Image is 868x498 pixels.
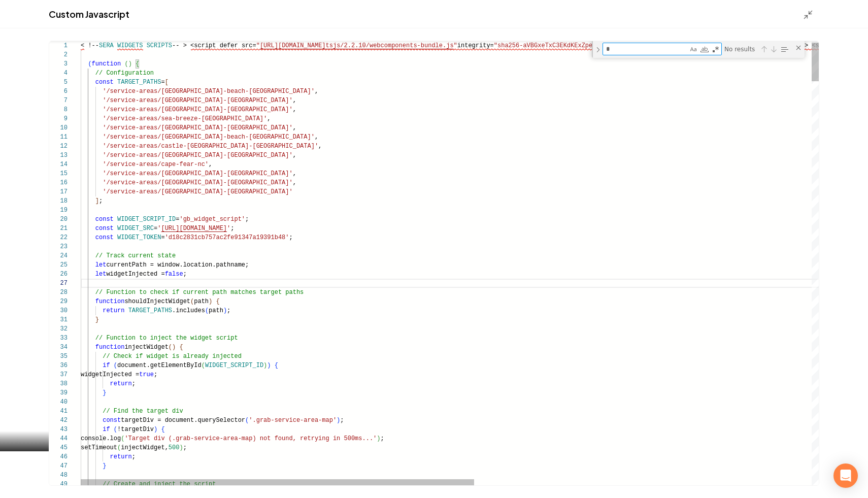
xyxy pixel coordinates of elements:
span: , [209,161,212,168]
span: '/service-areas/[GEOGRAPHIC_DATA]-[GEOGRAPHIC_DATA]' [103,97,292,104]
span: WIDGET_SCRIPT_ID [205,362,263,369]
span: { [216,298,219,305]
span: path [209,307,223,314]
span: // Function to check if current path matches targe [95,289,278,296]
span: t paths [278,289,304,296]
span: [URL][DOMAIN_NAME] [161,225,227,232]
span: , [293,97,296,104]
span: , [318,143,322,150]
span: ) [209,298,212,305]
span: , [293,106,296,113]
span: ) [377,435,380,442]
div: Match Whole Word (⌥⌘W) [699,44,710,54]
div: Next Match (Enter) [770,45,778,53]
span: ) [267,362,271,369]
div: Find / Replace [592,41,805,58]
span: '/service-areas/castle-[GEOGRAPHIC_DATA]-[GEOGRAPHIC_DATA]' [103,143,318,150]
div: Use Regular Expression (⌥⌘R) [711,44,721,54]
span: 'gb_widget_script' [179,216,245,223]
span: , [293,179,296,186]
span: ) [337,417,340,424]
span: ; [289,234,293,241]
span: trying in 500ms...' [307,435,377,442]
span: -- > <script defer src= [172,42,256,49]
span: integrity= [457,42,494,49]
span: '/service-areas/[GEOGRAPHIC_DATA]-[GEOGRAPHIC_DATA]' [103,179,292,186]
span: // Function to inject the widget script [95,335,238,342]
span: '/service-areas/[GEOGRAPHIC_DATA]-[GEOGRAPHIC_DATA]' [103,152,292,159]
span: '/service-areas/[GEOGRAPHIC_DATA]-[GEOGRAPHIC_DATA]' [103,106,292,113]
span: ; [227,307,230,314]
span: '/service-areas/[GEOGRAPHIC_DATA]-[GEOGRAPHIC_DATA]' [103,170,292,177]
span: 'd18c2831cb757ac2fe91347a19391b48' [165,234,289,241]
span: ; [245,216,249,223]
span: ; [381,435,384,442]
span: '/service-areas/[GEOGRAPHIC_DATA]-[GEOGRAPHIC_DATA]' [103,188,292,195]
span: ) [223,307,227,314]
span: '/service-areas/[GEOGRAPHIC_DATA]-beach-[GEOGRAPHIC_DATA]' [103,134,315,141]
span: , [293,152,296,159]
span: ; [340,417,344,424]
span: // Check if widget is already injected [103,353,242,360]
div: Match Case (⌥⌘C) [688,44,698,54]
span: "sha256-aVBGxeTxC3EKdKExZpeda6waSlxIReqV4pi0nblYO7 [494,42,677,49]
textarea: Find [603,43,688,55]
div: No results [723,43,758,55]
span: '/service-areas/[GEOGRAPHIC_DATA]-[GEOGRAPHIC_DATA]' [103,124,292,131]
span: , [293,170,296,177]
span: , [315,88,318,95]
span: ) [263,362,267,369]
span: { [275,362,278,369]
span: " [256,42,260,49]
span: '.grab-service-area-map' [249,417,337,424]
span: '/service-areas/[GEOGRAPHIC_DATA]-beach-[GEOGRAPHIC_DATA]' [103,88,315,95]
div: Previous Match (⇧Enter) [760,45,768,53]
div: Open Intercom Messenger [833,463,858,488]
div: Toggle Replace [593,41,603,58]
span: currentPath = window.location.pathname; [106,261,249,269]
span: targetDiv = document.querySelector [121,417,245,424]
span: 'Target div (.grab-service-area-map) not found, re [124,435,307,442]
span: , [267,115,271,122]
span: tsjs/2.2.10/webcomponents-bundle.js [326,42,454,49]
span: ; [230,225,234,232]
span: ( [245,417,249,424]
span: , [315,134,318,141]
div: Close (Escape) [794,44,803,52]
span: [URL][DOMAIN_NAME] [260,42,326,49]
div: Find in Selection (⌥⌘L) [779,44,790,55]
span: " [454,42,457,49]
span: '/service-areas/sea-breeze-[GEOGRAPHIC_DATA]' [103,115,267,122]
span: ' [227,225,230,232]
span: , [293,124,296,131]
